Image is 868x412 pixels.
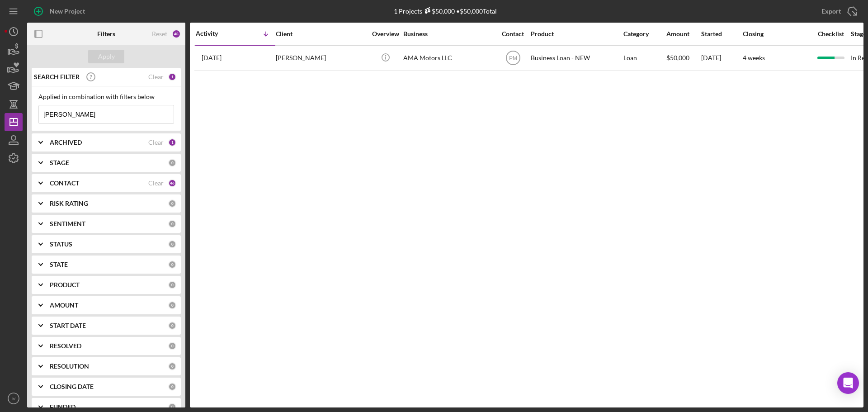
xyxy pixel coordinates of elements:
[812,2,863,20] button: Export
[11,396,16,401] text: IV
[148,73,164,81] div: Clear
[168,240,176,248] div: 0
[837,372,859,394] div: Open Intercom Messenger
[50,241,72,248] b: STATUS
[168,220,176,228] div: 0
[168,342,176,350] div: 0
[403,30,494,38] div: Business
[168,383,176,391] div: 0
[623,46,665,70] div: Loan
[172,29,181,38] div: 48
[276,46,366,70] div: [PERSON_NAME]
[531,30,621,38] div: Product
[50,363,89,370] b: RESOLUTION
[5,389,23,407] button: IV
[38,93,174,100] div: Applied in combination with filters below
[50,403,75,411] b: FUNDED
[148,139,164,146] div: Clear
[50,200,88,207] b: RISK RATING
[168,179,176,187] div: 46
[168,403,176,411] div: 0
[50,302,78,309] b: AMOUNT
[27,2,94,20] button: New Project
[152,30,167,38] div: Reset
[50,281,80,289] b: PRODUCT
[403,46,494,70] div: AMA Motors LLC
[168,159,176,167] div: 0
[168,281,176,289] div: 0
[88,50,124,63] button: Apply
[422,7,455,15] div: $50,000
[50,383,94,390] b: CLOSING DATE
[168,260,176,269] div: 0
[34,73,80,81] b: SEARCH FILTER
[168,73,176,81] div: 1
[394,7,497,15] div: 1 Projects • $50,000 Total
[276,30,366,38] div: Client
[50,2,85,20] div: New Project
[743,30,811,38] div: Closing
[743,54,765,62] time: 4 weeks
[50,261,68,268] b: STATE
[666,30,700,38] div: Amount
[97,30,115,38] b: Filters
[148,180,164,187] div: Clear
[202,54,222,62] time: 2025-08-25 21:38
[50,322,86,329] b: START DATE
[168,138,176,147] div: 1
[168,362,176,370] div: 0
[368,30,402,38] div: Overview
[168,301,176,309] div: 0
[509,55,517,62] text: PM
[50,180,79,187] b: CONTACT
[168,199,176,208] div: 0
[701,46,742,70] div: [DATE]
[50,220,85,227] b: SENTIMENT
[701,30,742,38] div: Started
[196,30,236,37] div: Activity
[168,322,176,330] div: 0
[623,30,665,38] div: Category
[811,30,850,38] div: Checklist
[821,2,841,20] div: Export
[50,139,82,146] b: ARCHIVED
[50,342,81,350] b: RESOLVED
[531,46,621,70] div: Business Loan - NEW
[50,159,69,166] b: STAGE
[666,54,689,62] span: $50,000
[98,50,115,63] div: Apply
[496,30,530,38] div: Contact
